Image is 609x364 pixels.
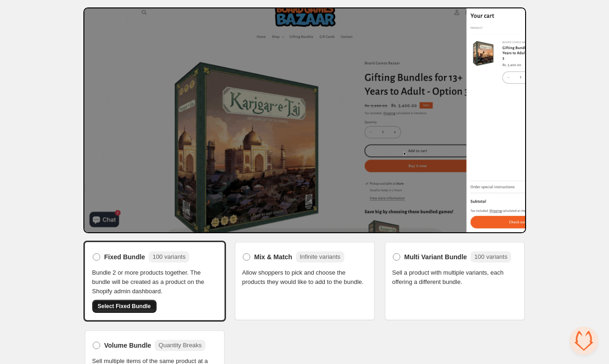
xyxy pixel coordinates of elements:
span: Infinite variants [300,253,340,260]
span: Allow shoppers to pick and choose the products they would like to add to the bundle. [242,268,367,287]
span: Sell a product with multiple variants, each offering a different bundle. [392,268,517,287]
span: Volume Bundle [104,341,151,350]
span: Mix & Match [254,252,293,262]
span: Multi Variant Bundle [404,252,467,262]
span: Quantity Breaks [158,342,202,349]
span: Fixed Bundle [104,252,145,262]
span: 100 variants [474,253,507,260]
span: 100 variants [152,253,185,260]
div: Open chat [570,327,598,355]
span: Select Fixed Bundle [98,303,151,310]
img: Bundle Preview [83,7,526,233]
button: Select Fixed Bundle [92,300,157,313]
span: Bundle 2 or more products together. The bundle will be created as a product on the Shopify admin ... [92,268,217,296]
